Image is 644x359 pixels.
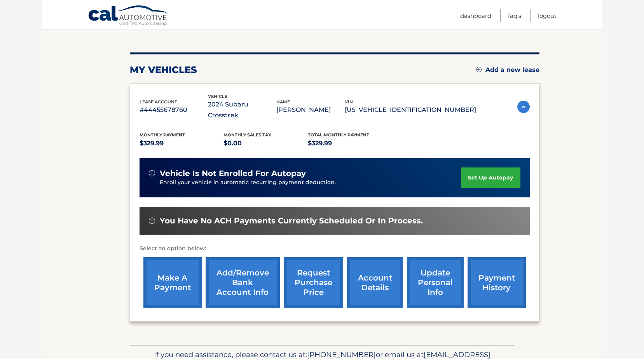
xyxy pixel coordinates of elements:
span: vehicle [208,94,227,99]
a: Dashboard [460,9,491,22]
span: You have no ACH payments currently scheduled or in process. [160,216,423,226]
img: accordion-active.svg [517,101,530,113]
img: alert-white.svg [149,218,155,224]
p: 2024 Subaru Crosstrek [208,99,276,121]
a: request purchase price [284,257,343,308]
h2: my vehicles [130,64,197,76]
span: Monthly sales Tax [223,132,271,138]
a: update personal info [407,257,464,308]
a: Logout [538,9,557,22]
p: $0.00 [223,138,308,149]
p: Enroll your vehicle in automatic recurring payment deduction. [160,178,461,187]
a: set up autopay [461,167,520,188]
span: name [276,99,290,105]
a: account details [347,257,403,308]
span: lease account [140,99,177,105]
a: FAQ's [508,9,521,22]
span: Monthly Payment [140,132,185,138]
img: add.svg [476,67,482,72]
a: Add a new lease [476,66,539,74]
span: [PHONE_NUMBER] [307,350,376,359]
img: alert-white.svg [149,170,155,176]
a: Cal Automotive [88,5,169,28]
p: $329.99 [308,138,392,149]
p: $329.99 [140,138,224,149]
a: make a payment [143,257,202,308]
p: Select an option below: [140,244,530,253]
span: vehicle is not enrolled for autopay [160,169,306,178]
span: vin [345,99,353,105]
span: Total Monthly Payment [308,132,369,138]
p: [US_VEHICLE_IDENTIFICATION_NUMBER] [345,105,476,115]
a: payment history [468,257,526,308]
a: Add/Remove bank account info [206,257,280,308]
p: [PERSON_NAME] [276,105,345,115]
p: #44455678760 [140,105,208,115]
